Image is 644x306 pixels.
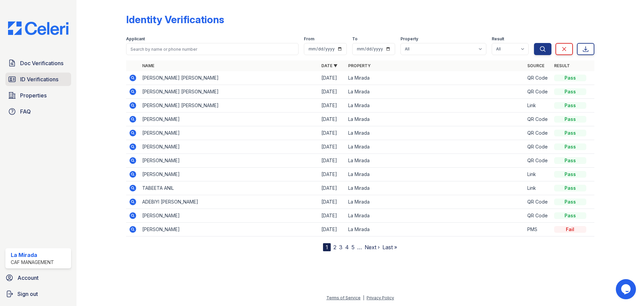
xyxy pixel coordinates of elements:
label: Applicant [126,36,145,42]
td: Link [525,99,551,113]
td: La Mirada [345,223,525,236]
td: [PERSON_NAME] [140,126,319,140]
td: La Mirada [345,209,525,223]
td: La Mirada [345,113,525,126]
iframe: chat widget [616,279,637,299]
span: Sign out [17,290,38,298]
td: QR Code [525,113,551,126]
td: QR Code [525,140,551,154]
td: [PERSON_NAME] [140,140,319,154]
span: FAQ [20,107,31,116]
td: La Mirada [345,168,525,181]
td: QR Code [525,126,551,140]
td: La Mirada [345,99,525,113]
td: La Mirada [345,126,525,140]
div: Fail [554,226,586,233]
td: La Mirada [345,71,525,85]
div: Pass [554,171,586,178]
span: … [357,243,362,251]
div: Pass [554,102,586,109]
a: Privacy Policy [367,295,394,300]
div: Pass [554,75,586,81]
td: [DATE] [319,223,345,236]
div: Pass [554,199,586,205]
td: [PERSON_NAME] [PERSON_NAME] [140,71,319,85]
div: La Mirada [11,251,54,259]
td: La Mirada [345,195,525,209]
td: [PERSON_NAME] [140,113,319,126]
td: [DATE] [319,195,345,209]
a: Sign out [3,287,74,301]
td: TABEETA ANIL [140,181,319,195]
td: [DATE] [319,113,345,126]
td: QR Code [525,85,551,99]
td: [DATE] [319,209,345,223]
a: 2 [333,244,336,251]
img: CE_Logo_Blue-a8612792a0a2168367f1c8372b55b34899dd931a85d93a1a3d3e32e68fde9ad4.png [3,21,74,35]
td: La Mirada [345,181,525,195]
td: La Mirada [345,140,525,154]
td: [PERSON_NAME] [140,209,319,223]
a: 5 [352,244,355,251]
a: Last » [382,244,397,251]
td: QR Code [525,154,551,168]
td: Link [525,168,551,181]
a: Name [142,63,154,68]
a: FAQ [5,105,71,118]
a: Terms of Service [326,295,361,300]
td: La Mirada [345,154,525,168]
a: Properties [5,89,71,102]
td: [DATE] [319,140,345,154]
a: ID Verifications [5,73,71,86]
td: [PERSON_NAME] [PERSON_NAME] [140,99,319,113]
td: Link [525,181,551,195]
td: [DATE] [319,126,345,140]
a: Next › [365,244,380,251]
td: [PERSON_NAME] [140,223,319,236]
span: ID Verifications [20,75,58,83]
input: Search by name or phone number [126,43,299,55]
span: Doc Verifications [20,59,63,67]
td: [DATE] [319,168,345,181]
td: [DATE] [319,154,345,168]
div: | [363,295,364,300]
div: Pass [554,157,586,164]
a: 3 [339,244,342,251]
a: Date ▼ [321,63,337,68]
div: Identity Verifications [126,13,224,26]
a: Result [554,63,570,68]
label: Result [492,36,504,42]
td: QR Code [525,71,551,85]
td: La Mirada [345,85,525,99]
div: 1 [323,243,331,251]
td: [DATE] [319,85,345,99]
td: [PERSON_NAME] [140,168,319,181]
label: To [352,36,358,42]
div: Pass [554,88,586,95]
td: [PERSON_NAME] [140,154,319,168]
a: Account [3,271,74,285]
div: Pass [554,212,586,219]
div: Pass [554,116,586,123]
span: Properties [20,91,47,99]
td: QR Code [525,209,551,223]
a: Doc Verifications [5,56,71,70]
div: Pass [554,185,586,191]
div: CAF Management [11,259,54,266]
div: Pass [554,143,586,150]
label: Property [400,36,418,42]
a: 4 [345,244,349,251]
a: Source [527,63,544,68]
td: PMS [525,223,551,236]
td: [DATE] [319,71,345,85]
a: Property [348,63,371,68]
span: Account [17,274,39,282]
td: ADEBIYI [PERSON_NAME] [140,195,319,209]
td: [PERSON_NAME] [PERSON_NAME] [140,85,319,99]
td: QR Code [525,195,551,209]
td: [DATE] [319,181,345,195]
label: From [304,36,314,42]
td: [DATE] [319,99,345,113]
div: Pass [554,130,586,136]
